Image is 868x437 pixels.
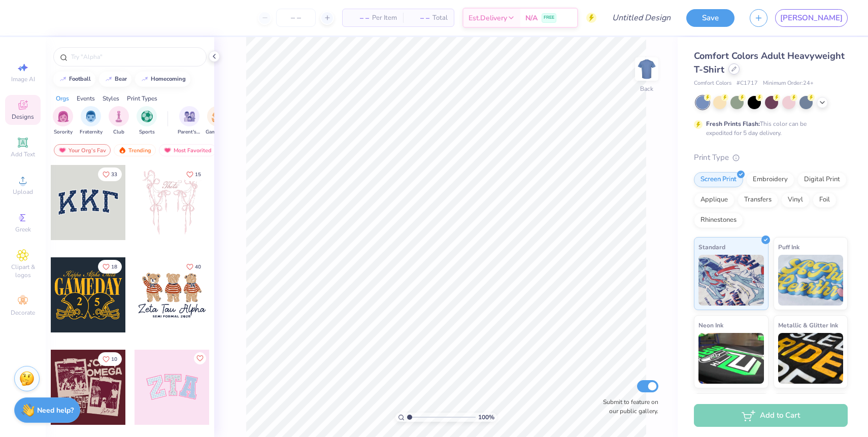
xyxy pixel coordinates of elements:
[53,72,95,87] button: football
[478,413,494,422] span: 100 %
[178,106,201,136] div: filter for Parent's Weekend
[163,147,172,154] img: most_fav.gif
[113,128,124,136] span: Club
[469,13,507,23] span: Est. Delivery
[698,242,725,252] span: Standard
[69,76,91,82] div: football
[781,192,810,208] div: Vinyl
[141,111,153,122] img: Sports Image
[114,144,156,156] div: Trending
[141,76,149,82] img: trend_line.gif
[80,106,103,136] div: filter for Fraternity
[77,94,95,103] div: Events
[694,172,743,187] div: Screen Print
[111,357,117,362] span: 10
[109,106,129,136] button: filter button
[53,106,73,136] div: filter for Sorority
[694,192,735,208] div: Applique
[59,76,67,82] img: trend_line.gif
[372,13,397,23] span: Per Item
[694,152,848,163] div: Print Type
[139,128,155,136] span: Sports
[604,8,679,28] input: Untitled Design
[115,76,127,82] div: bear
[525,13,538,23] span: N/A
[763,79,814,88] span: Minimum Order: 24 +
[85,111,96,122] img: Fraternity Image
[738,192,778,208] div: Transfers
[12,113,34,121] span: Designs
[159,144,216,156] div: Most Favorited
[54,144,111,156] div: Your Org's Fav
[778,255,844,306] img: Puff Ink
[118,147,126,154] img: trending.gif
[11,309,35,317] span: Decorate
[778,320,838,330] span: Metallic & Glitter Ink
[5,263,41,279] span: Clipart & logos
[778,333,844,384] img: Metallic & Glitter Ink
[206,128,229,136] span: Game Day
[195,172,201,177] span: 15
[698,255,764,306] img: Standard
[206,106,229,136] div: filter for Game Day
[15,225,31,233] span: Greek
[98,167,122,181] button: Like
[105,76,113,82] img: trend_line.gif
[151,76,186,82] div: homecoming
[182,260,206,274] button: Like
[212,111,223,122] img: Game Day Image
[813,192,837,208] div: Foil
[98,260,122,274] button: Like
[797,172,847,187] div: Digital Print
[706,120,760,128] strong: Fresh Prints Flash:
[686,9,735,27] button: Save
[409,13,429,23] span: – –
[737,79,758,88] span: # C1717
[775,9,848,27] a: [PERSON_NAME]
[698,333,764,384] img: Neon Ink
[182,167,206,181] button: Like
[37,406,74,415] strong: Need help?
[98,352,122,366] button: Like
[195,264,201,270] span: 40
[637,59,657,79] img: Back
[694,79,731,88] span: Comfort Colors
[694,50,845,76] span: Comfort Colors Adult Heavyweight T-Shirt
[178,106,201,136] button: filter button
[80,128,103,136] span: Fraternity
[54,128,73,136] span: Sorority
[694,213,743,228] div: Rhinestones
[276,9,316,27] input: – –
[111,264,117,270] span: 18
[746,172,794,187] div: Embroidery
[111,172,117,177] span: 33
[137,106,157,136] div: filter for Sports
[57,111,69,122] img: Sorority Image
[706,119,831,138] div: This color can be expedited for 5 day delivery.
[698,320,723,330] span: Neon Ink
[432,13,448,23] span: Total
[99,72,131,87] button: bear
[597,397,658,416] label: Submit to feature on our public gallery.
[109,106,129,136] div: filter for Club
[113,111,124,122] img: Club Image
[780,12,843,24] span: [PERSON_NAME]
[70,52,200,62] input: Try "Alpha"
[127,94,157,103] div: Print Types
[11,150,35,158] span: Add Text
[58,147,66,154] img: most_fav.gif
[11,75,35,83] span: Image AI
[349,13,369,23] span: – –
[194,352,206,364] button: Like
[178,128,201,136] span: Parent's Weekend
[206,106,229,136] button: filter button
[80,106,103,136] button: filter button
[56,94,69,103] div: Orgs
[13,188,33,196] span: Upload
[137,106,157,136] button: filter button
[778,242,799,252] span: Puff Ink
[135,72,190,87] button: homecoming
[184,111,195,122] img: Parent's Weekend Image
[544,14,554,21] span: FREE
[53,106,73,136] button: filter button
